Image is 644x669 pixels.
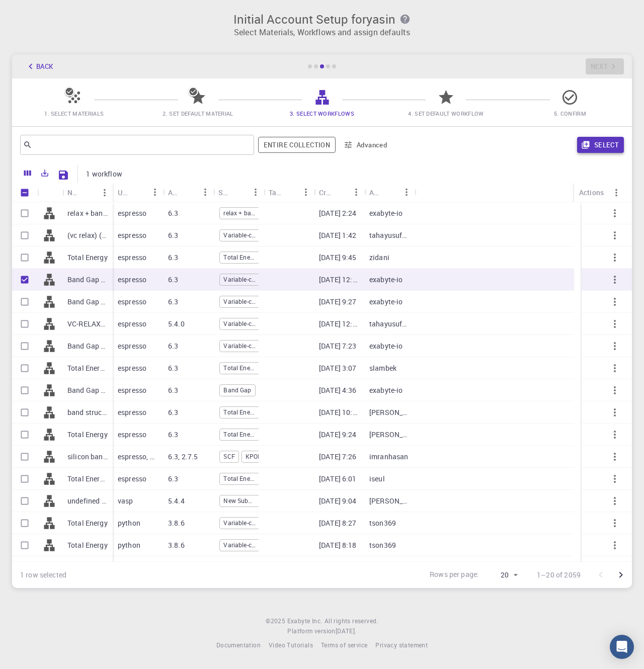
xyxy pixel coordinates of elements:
span: SCF [220,452,238,461]
p: 6.3 [168,385,178,395]
p: 5.4.4 [168,496,185,506]
p: [DATE] 9:45 [319,253,357,263]
button: Sort [181,184,197,200]
p: VC-RELAX(PBEsol-PAW) (clone) [67,319,108,329]
p: 6.3 [168,363,178,373]
div: Actions [574,183,624,202]
span: Documentation [216,641,261,649]
p: Band Gap (LDA) (Relax) [67,297,108,307]
span: Filter throughout whole library including sets (folders) [258,137,336,153]
span: Total Energy [220,408,259,416]
span: Total Energy [220,474,259,483]
span: All rights reserved. [325,616,378,626]
p: exabyte-io [369,208,403,218]
p: tahayusuf401 [369,319,410,329]
p: [DATE] 6:01 [319,474,357,484]
p: exabyte-io [369,341,403,351]
button: Menu [398,184,415,200]
p: [DATE] 9:27 [319,297,357,307]
p: 3.8.6 [168,540,185,550]
p: vasp [118,496,133,506]
p: 6.3 [168,230,178,240]
p: espresso [118,297,146,307]
span: Exabyte Inc. [287,617,323,625]
a: Documentation [216,640,261,650]
span: 3. Select Workflows [290,110,354,117]
p: Band Gap (LDA, Relax, Norm-conserving PSPS) [67,275,108,285]
p: espresso [118,385,146,395]
p: imranhasan [369,452,409,462]
p: Total Energy [67,253,108,263]
button: Menu [197,184,213,200]
span: Band Gap [220,386,255,394]
p: 3.8.6 [168,518,185,528]
span: Video Tutorials [269,641,313,649]
p: exabyte-io [369,275,403,285]
p: [DATE] 3:07 [319,363,357,373]
p: Total Energy 6.3 (clone) [67,474,108,484]
span: Privacy statement [375,641,428,649]
p: relax + band structure (LDA) [67,208,108,218]
button: Menu [298,184,314,200]
div: Application Version [168,183,181,202]
h3: Initial Account Setup for yasin [18,12,626,26]
button: Sort [332,184,348,200]
p: Total Energy (clone) [67,363,108,373]
button: Select [577,137,624,153]
p: [DATE] 7:26 [319,452,357,462]
button: Advanced [340,137,392,153]
div: Subworkflows [218,183,231,202]
p: espresso [118,208,146,218]
div: 20 [483,568,521,582]
p: zidani [369,253,389,263]
p: 6.3 [168,253,178,263]
p: [PERSON_NAME] [369,430,410,440]
p: 6.3 [168,297,178,307]
span: 1. Select Materials [44,110,104,117]
a: Exabyte Inc. [287,616,323,626]
p: exabyte-io [369,385,403,395]
span: Variable-cell Relaxation [220,231,259,239]
button: Save Explorer Settings [53,165,73,185]
span: Variable-cell Relaxation [220,541,259,549]
p: espresso [118,341,146,351]
p: espresso [118,430,146,440]
div: Created [319,183,332,202]
button: Menu [608,185,624,201]
div: Name [67,183,80,202]
div: Account [364,183,415,202]
p: [PERSON_NAME] [369,496,410,506]
p: [DATE] 8:27 [319,518,357,528]
p: silicon band structure [67,452,108,462]
span: Variable-cell Relaxation [220,319,259,328]
span: Variable-cell Relaxation [220,342,259,350]
button: Columns [19,165,36,181]
button: Menu [348,184,364,200]
p: Band Gap (LDA) (Relax) [67,341,108,351]
span: relax + band structure [220,209,259,217]
div: Used application [113,183,163,202]
p: [DATE] 1:42 [319,230,357,240]
div: Account [369,183,382,202]
p: [DATE] 9:04 [319,496,357,506]
p: python [118,518,140,528]
p: espresso [118,253,146,263]
a: Video Tutorials [269,640,313,650]
button: Menu [147,184,163,200]
p: Band Gap (LDA) [67,385,108,395]
p: (vc relax) (band gap) (band structure + DoS) [67,230,108,240]
p: 5.4.0 [168,319,185,329]
div: Created [314,183,364,202]
button: Back [20,58,58,74]
p: espresso [118,407,146,417]
p: undefined (clone) [67,496,108,506]
button: Export [36,165,53,181]
p: [PERSON_NAME] [369,407,410,417]
p: Rows per page: [430,569,479,581]
p: Select Materials, Workflows and assign defaults [18,26,626,38]
span: 2. Set Default Material [163,110,233,117]
p: espresso [118,474,146,484]
div: 1 row selected [20,570,66,580]
div: Application Version [163,183,213,202]
div: Used application [118,183,131,202]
